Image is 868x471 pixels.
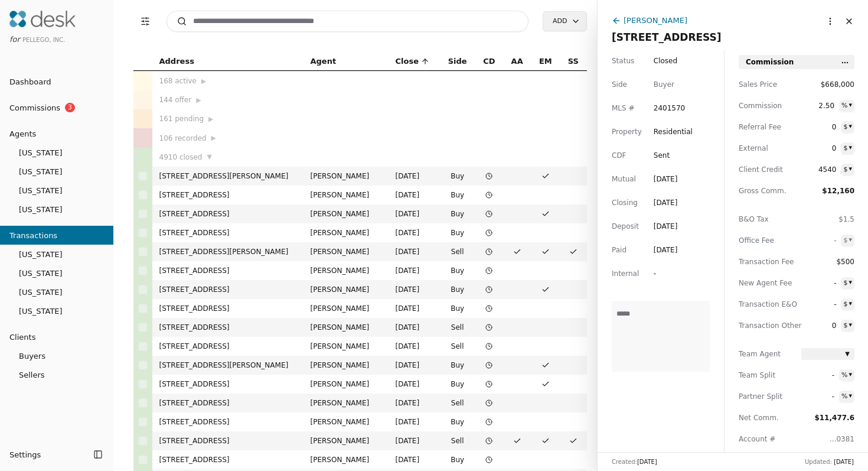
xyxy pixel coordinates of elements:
[801,391,834,402] span: -
[654,151,670,160] span: Sent
[9,449,41,461] span: Settings
[304,318,389,337] td: [PERSON_NAME]
[746,56,794,68] span: Commission
[543,11,586,31] button: Add
[152,356,304,375] td: [STREET_ADDRESS][PERSON_NAME]
[739,164,792,176] span: Client Credit
[440,242,475,261] td: Sell
[159,151,203,163] span: 4910 closed
[440,337,475,356] td: Sell
[739,121,792,133] span: Referral Fee
[440,375,475,394] td: Buy
[389,261,440,280] td: [DATE]
[152,412,304,431] td: [STREET_ADDRESS]
[196,95,201,106] span: ▶
[739,213,792,225] span: B&O Tax
[389,242,440,261] td: [DATE]
[834,459,854,465] span: [DATE]
[849,277,852,288] div: ▾
[440,394,475,412] td: Sell
[841,298,854,310] button: $
[814,414,854,422] span: $11,477.6
[841,142,854,154] button: $
[849,164,852,174] div: ▾
[801,320,836,332] span: 0
[152,223,304,242] td: [STREET_ADDRESS]
[389,394,440,412] td: [DATE]
[654,173,678,185] div: [DATE]
[211,133,216,144] span: ▶
[612,31,722,43] span: [STREET_ADDRESS]
[304,356,389,375] td: [PERSON_NAME]
[448,55,467,68] span: Side
[389,412,440,431] td: [DATE]
[568,55,579,68] span: SS
[739,142,792,154] span: External
[739,185,792,197] span: Gross Comm.
[152,242,304,261] td: [STREET_ADDRESS][PERSON_NAME]
[440,204,475,223] td: Buy
[612,197,638,209] span: Closing
[65,103,75,112] span: 3
[440,167,475,186] td: Buy
[440,280,475,299] td: Buy
[739,235,792,246] div: Office Fee
[849,320,852,330] div: ▾
[389,186,440,204] td: [DATE]
[152,167,304,186] td: [STREET_ADDRESS][PERSON_NAME]
[440,299,475,318] td: Buy
[801,277,836,289] span: -
[152,280,304,299] td: [STREET_ADDRESS]
[841,235,854,246] button: $
[739,412,792,424] span: Net Comm.
[612,457,657,466] div: Created:
[304,186,389,204] td: [PERSON_NAME]
[389,431,440,450] td: [DATE]
[440,450,475,469] td: Buy
[159,94,296,106] div: 144 offer
[5,445,90,464] button: Settings
[304,299,389,318] td: [PERSON_NAME]
[389,223,440,242] td: [DATE]
[304,375,389,394] td: [PERSON_NAME]
[739,277,792,289] span: New Agent Fee
[440,412,475,431] td: Buy
[152,299,304,318] td: [STREET_ADDRESS]
[654,126,693,138] span: Residential
[389,375,440,394] td: [DATE]
[152,450,304,469] td: [STREET_ADDRESS]
[304,412,389,431] td: [PERSON_NAME]
[801,369,834,381] span: -
[440,261,475,280] td: Buy
[624,14,687,27] div: [PERSON_NAME]
[483,55,495,68] span: CD
[739,433,792,445] span: Account #
[654,79,674,90] div: Buyer
[849,298,852,309] div: ▾
[637,459,657,465] span: [DATE]
[739,348,792,360] span: Team Agent
[849,235,852,245] div: ▾
[152,186,304,204] td: [STREET_ADDRESS]
[739,79,792,90] span: Sales Price
[612,173,636,185] span: Mutual
[849,121,852,132] div: ▾
[152,375,304,394] td: [STREET_ADDRESS]
[389,280,440,299] td: [DATE]
[207,152,211,163] span: ▼
[838,215,854,223] span: $1.5
[849,391,852,401] div: ▾
[739,320,792,332] span: Transaction Other
[801,142,836,154] span: 0
[849,369,852,380] div: ▾
[152,204,304,223] td: [STREET_ADDRESS]
[440,318,475,337] td: Sell
[152,318,304,337] td: [STREET_ADDRESS]
[612,268,639,280] span: Internal
[9,11,76,27] img: Desk
[152,337,304,356] td: [STREET_ADDRESS]
[159,75,296,87] div: 168 active
[389,204,440,223] td: [DATE]
[440,223,475,242] td: Buy
[304,223,389,242] td: [PERSON_NAME]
